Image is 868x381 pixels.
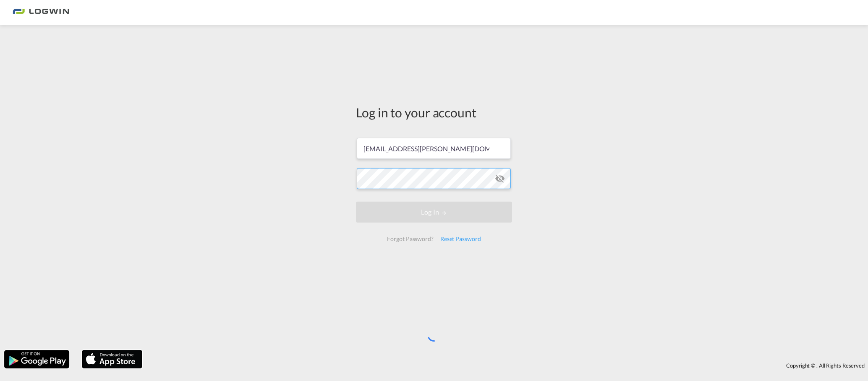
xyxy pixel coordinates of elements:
img: apple.png [81,349,143,369]
button: LOGIN [356,202,512,223]
img: google.png [3,349,70,369]
img: 2761ae10d95411efa20a1f5e0282d2d7.png [13,3,69,22]
div: Log in to your account [356,104,512,121]
div: Copyright © . All Rights Reserved [146,358,868,373]
div: Reset Password [437,231,484,246]
md-icon: icon-eye-off [495,174,505,184]
div: Forgot Password? [384,231,437,246]
input: Enter email/phone number [357,138,511,159]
